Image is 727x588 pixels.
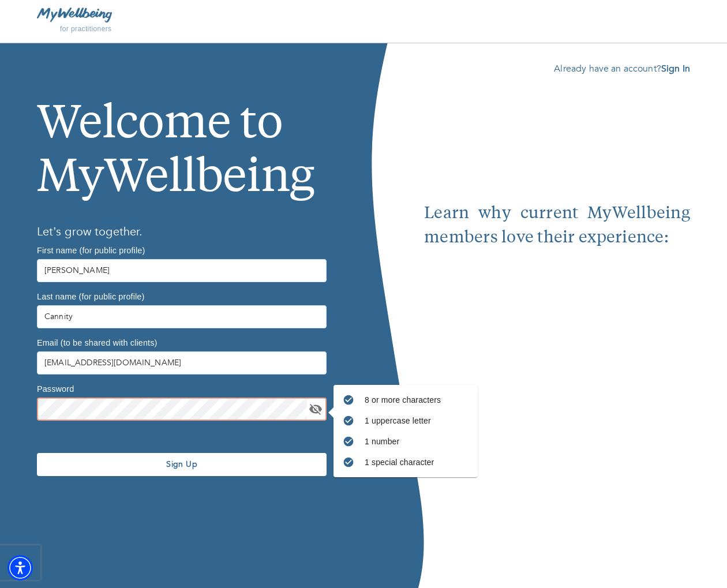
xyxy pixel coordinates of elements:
[424,62,690,76] p: Already have an account?
[37,8,112,22] img: MyWellbeing
[37,223,327,241] h6: Let’s grow together.
[365,436,469,447] p: 1 number
[365,456,469,468] p: 1 special character
[8,555,33,580] div: Accessibility Menu
[365,394,469,406] p: 8 or more characters
[37,384,74,392] label: Password
[365,415,469,426] p: 1 uppercase letter
[60,25,112,33] span: for practitioners
[37,62,327,207] h1: Welcome to MyWellbeing
[307,400,324,418] button: toggle password visibility
[37,453,327,476] button: Sign Up
[42,459,322,470] span: Sign Up
[37,246,145,254] label: First name (for public profile)
[37,292,144,300] label: Last name (for public profile)
[424,250,690,450] iframe: Embedded youtube
[37,351,327,374] input: Type your email address here
[661,62,690,75] a: Sign In
[424,202,690,250] p: Learn why current MyWellbeing members love their experience:
[37,338,157,346] label: Email (to be shared with clients)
